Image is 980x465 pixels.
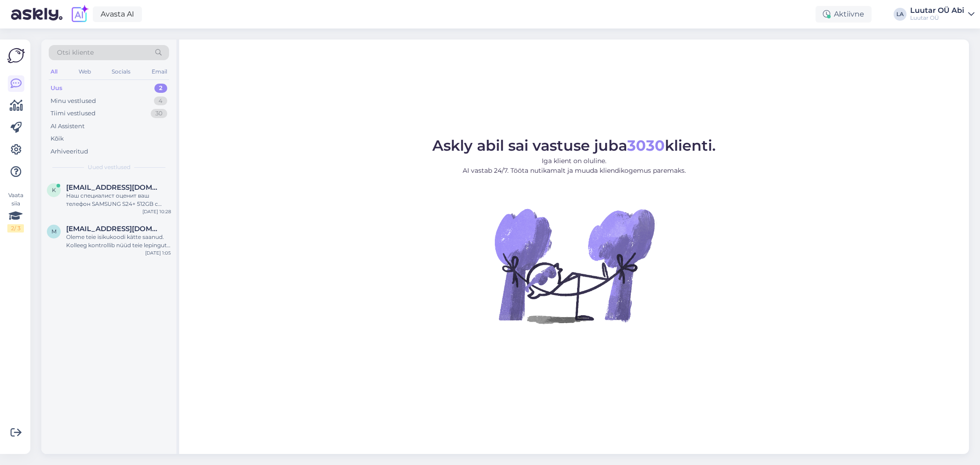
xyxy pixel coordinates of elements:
a: Luutar OÜ AbiLuutar OÜ [910,7,974,22]
div: 2 [154,84,167,93]
span: Otsi kliente [57,48,94,57]
span: Askly abil sai vastuse juba klienti. [432,136,716,154]
div: 30 [151,109,167,118]
div: All [49,66,59,78]
div: Vaata siia [7,191,24,232]
span: Kelt.85@mail.ru [66,183,162,192]
div: 2 / 3 [7,224,24,232]
div: 4 [154,96,167,106]
div: AI Assistent [51,122,85,131]
div: Arhiveeritud [51,147,88,156]
div: Socials [110,66,132,78]
div: [DATE] 10:28 [142,208,171,215]
span: M [51,228,57,235]
div: Aktiivne [816,6,872,23]
div: Наш специалист оценит ваш телефон SAMSUNG S24+ 512GB с учетом предоставленных данных. Мы свяжемся... [66,192,171,208]
div: Luutar OÜ Abi [910,7,964,14]
span: K [52,187,56,193]
div: Email [150,66,169,78]
img: No Chat active [492,183,657,348]
div: Oleme teie isikukoodi kätte saanud. Kolleeg kontrollib nüüd teie lepingute pikendamise võimalusi ... [66,233,171,250]
span: Mailisast@gmail.com [66,225,162,233]
div: Uus [51,84,62,93]
div: LA [894,8,906,21]
b: 3030 [627,136,665,154]
div: Web [77,66,93,78]
div: Tiimi vestlused [51,109,96,118]
p: Iga klient on oluline. AI vastab 24/7. Tööta nutikamalt ja muuda kliendikogemus paremaks. [432,156,716,176]
img: explore-ai [70,5,89,24]
div: Luutar OÜ [910,14,964,22]
span: Uued vestlused [88,163,130,171]
div: Kõik [51,134,64,143]
a: Avasta AI [93,6,142,22]
img: Askly Logo [7,47,25,64]
div: Minu vestlused [51,96,96,106]
div: [DATE] 1:05 [145,250,171,256]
